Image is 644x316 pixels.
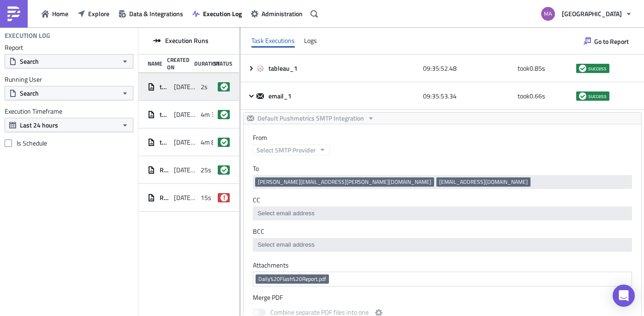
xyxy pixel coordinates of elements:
[214,60,228,67] div: Status
[304,34,317,48] div: Logs
[221,166,228,174] span: success
[201,83,208,91] span: 2s
[258,178,431,186] span: [PERSON_NAME][EMAIL_ADDRESS][PERSON_NAME][DOMAIN_NAME]
[258,275,326,283] span: Daily%20Flash%20Report.pdf
[255,209,629,218] input: Select em ail add ress
[518,60,572,77] div: took 0.85 s
[88,9,109,18] span: Explore
[37,6,73,21] button: Home
[5,31,50,40] h4: Execution Log
[165,36,209,45] span: Execution Runs
[174,166,196,174] span: [DATE] 16:45
[255,240,629,249] input: Select em ail add ress
[246,6,307,21] button: Administration
[201,110,222,119] span: 4m 35s
[253,293,632,302] label: Merge PDF
[194,60,209,67] div: Duration
[52,9,68,18] span: Home
[268,64,299,73] span: tableau_1
[160,194,169,202] span: Report [DATE]
[540,6,556,22] img: Avatar
[518,88,572,104] div: took 0.66 s
[5,107,133,115] label: Execution Timeframe
[167,56,190,71] div: Created On
[579,92,586,100] span: success
[579,34,633,49] button: Go to Report
[201,166,211,174] span: 25s
[253,164,632,173] label: To
[201,138,218,146] span: 4m 8s
[221,194,228,201] span: failed
[251,34,295,48] div: Task Executions
[174,110,196,119] span: [DATE] 09:28
[221,111,228,118] span: success
[148,60,162,67] div: Name
[579,65,586,72] span: success
[20,56,39,66] span: Search
[20,88,39,98] span: Search
[114,6,188,21] button: Data & Integrations
[5,43,133,52] label: Report
[188,6,246,21] button: Execution Log
[256,145,316,155] span: Select SMTP Provider
[174,83,196,91] span: [DATE] 09:35
[160,138,169,146] span: testing testing
[536,4,637,24] button: [GEOGRAPHIC_DATA]
[253,144,330,155] button: Select SMTP Provider
[221,139,228,146] span: success
[174,138,196,146] span: [DATE] 17:04
[244,113,378,124] button: Default Pushmetrics SMTP Integration
[262,9,303,18] span: Administration
[268,92,293,100] span: email_1
[253,261,632,269] label: Attachments
[129,9,183,18] span: Data & Integrations
[174,194,196,202] span: [DATE] 15:28
[5,54,133,68] button: Search
[439,178,528,186] span: [EMAIL_ADDRESS][DOMAIN_NAME]
[160,166,169,174] span: Report [DATE]
[73,6,114,21] button: Explore
[6,6,21,21] img: PushMetrics
[423,60,513,77] div: 09:35:52.48
[253,227,632,236] label: BCC
[5,139,133,147] label: Is Schedule
[594,36,629,46] span: Go to Report
[203,9,242,18] span: Execution Log
[253,134,641,142] label: From
[20,120,58,130] span: Last 24 hours
[5,75,133,84] label: Running User
[201,194,211,202] span: 15s
[423,88,513,104] div: 09:35:53.34
[253,196,632,204] label: CC
[613,285,635,307] div: Open Intercom Messenger
[562,9,622,18] span: [GEOGRAPHIC_DATA]
[588,65,607,72] span: success
[160,83,169,91] span: test again
[5,118,133,132] button: Last 24 hours
[588,92,607,100] span: success
[221,83,228,91] span: success
[257,113,364,124] span: Default Pushmetrics SMTP Integration
[5,86,133,100] button: Search
[160,110,169,119] span: testing testing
